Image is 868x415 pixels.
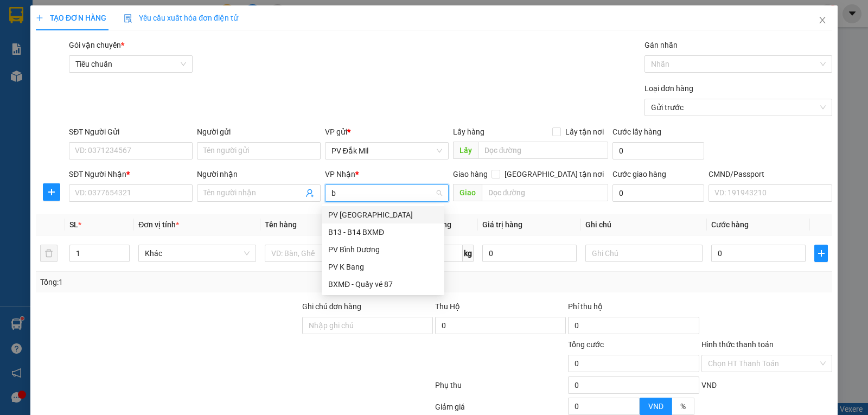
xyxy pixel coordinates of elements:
[328,244,438,256] div: PV Bình Dương
[328,226,438,238] div: B13 - B14 BXMĐ
[322,241,444,258] div: PV Bình Dương
[11,24,25,52] img: logo
[711,220,749,229] span: Cước hàng
[328,278,438,290] div: BXMĐ - Quầy vé 87
[585,245,703,262] input: Ghi Chú
[482,245,577,262] input: 0
[322,224,444,241] div: B13 - B14 BXMĐ
[651,99,826,116] span: Gửi trước
[69,126,193,138] div: SĐT Người Gửi
[644,41,678,49] label: Gán nhãn
[453,127,484,136] span: Lấy hàng
[36,14,43,22] span: plus
[305,189,314,197] span: user-add
[478,142,609,159] input: Dọc đường
[107,41,153,49] span: DM08250645
[328,261,438,273] div: PV K Bang
[612,127,661,136] label: Cước lấy hàng
[325,126,449,138] div: VP gửi
[11,75,22,91] span: Nơi gửi:
[40,245,58,262] button: delete
[43,188,60,196] span: plus
[434,379,567,398] div: Phụ thu
[561,126,608,138] span: Lấy tận nơi
[69,41,124,49] span: Gói vận chuyển
[322,276,444,293] div: BXMĐ - Quầy vé 87
[75,56,186,72] span: Tiêu chuẩn
[453,170,488,178] span: Giao hàng
[197,126,321,138] div: Người gửi
[265,220,297,229] span: Tên hàng
[807,5,838,36] button: Close
[145,245,249,261] span: Khác
[500,168,608,180] span: [GEOGRAPHIC_DATA] tận nơi
[331,143,442,159] span: PV Đắk Mil
[680,402,686,411] span: %
[581,214,707,235] th: Ghi chú
[435,302,460,311] span: Thu Hộ
[138,220,179,229] span: Đơn vị tính
[265,245,382,262] input: VD: Bàn, Ghế
[701,381,717,390] span: VND
[322,206,444,224] div: PV Tân Bình
[40,276,336,288] div: Tổng: 1
[814,245,828,262] button: plus
[612,184,704,202] input: Cước giao hàng
[83,75,100,91] span: Nơi nhận:
[197,168,321,180] div: Người nhận
[69,168,193,180] div: SĐT Người Nhận
[648,402,663,411] span: VND
[568,301,699,317] div: Phí thu hộ
[453,142,478,159] span: Lấy
[325,170,355,178] span: VP Nhận
[43,183,60,201] button: plus
[302,317,433,334] input: Ghi chú đơn hàng
[103,49,153,57] span: 12:06:44 [DATE]
[815,249,827,258] span: plus
[37,76,63,82] span: PV Đắk Mil
[453,184,482,201] span: Giao
[69,220,78,229] span: SL
[709,168,832,180] div: CMND/Passport
[612,170,666,178] label: Cước giao hàng
[463,245,474,262] span: kg
[818,16,827,24] span: close
[482,220,522,229] span: Giá trị hàng
[322,258,444,276] div: PV K Bang
[37,65,126,73] strong: BIÊN NHẬN GỬI HÀNG HOÁ
[612,142,704,159] input: Cước lấy hàng
[328,209,438,221] div: PV [GEOGRAPHIC_DATA]
[701,340,774,349] label: Hình thức thanh toán
[36,14,106,22] span: TẠO ĐƠN HÀNG
[124,14,238,22] span: Yêu cầu xuất hóa đơn điện tử
[482,184,609,201] input: Dọc đường
[28,17,88,58] strong: CÔNG TY TNHH [GEOGRAPHIC_DATA] 214 QL13 - P.26 - Q.BÌNH THẠNH - TP HCM 1900888606
[644,84,693,93] label: Loại đơn hàng
[568,340,604,349] span: Tổng cước
[302,302,362,311] label: Ghi chú đơn hàng
[124,14,132,23] img: icon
